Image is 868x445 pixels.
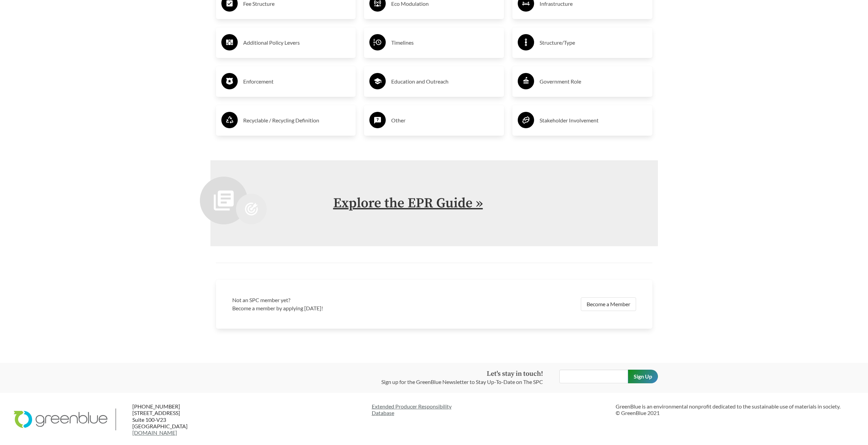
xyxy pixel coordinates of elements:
[616,403,854,416] p: GreenBlue is an environmental nonprofit dedicated to the sustainable use of materials in society....
[243,37,351,48] h3: Additional Policy Levers
[540,37,647,48] h3: Structure/Type
[333,195,483,212] a: Explore the EPR Guide »
[540,115,647,126] h3: Stakeholder Involvement
[581,297,636,311] a: Become a Member
[232,296,430,304] h3: Not an SPC member yet?
[132,403,215,436] p: [PHONE_NUMBER] [STREET_ADDRESS] Suite 100-V23 [GEOGRAPHIC_DATA]
[487,370,543,378] strong: Let's stay in touch!
[132,429,177,436] a: [DOMAIN_NAME]
[628,370,658,383] input: Sign Up
[372,403,610,416] a: Extended Producer ResponsibilityDatabase
[391,76,499,87] h3: Education and Outreach
[391,37,499,48] h3: Timelines
[540,76,647,87] h3: Government Role
[232,304,430,312] p: Become a member by applying [DATE]!
[391,115,499,126] h3: Other
[243,115,351,126] h3: Recyclable / Recycling Definition
[381,378,543,386] p: Sign up for the GreenBlue Newsletter to Stay Up-To-Date on The SPC
[243,76,351,87] h3: Enforcement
